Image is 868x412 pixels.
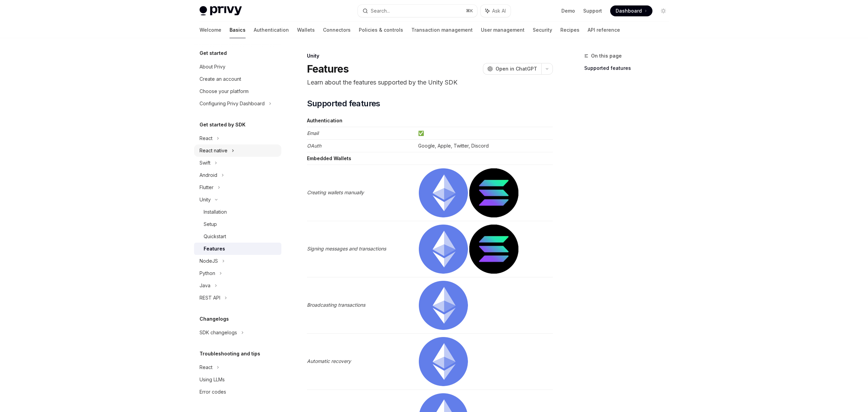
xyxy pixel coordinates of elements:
h5: Get started by SDK [200,121,246,129]
div: Installation [204,208,227,216]
span: On this page [591,52,622,60]
em: Automatic recovery [307,358,351,364]
img: solana.png [469,168,518,217]
a: About Privy [194,61,281,73]
p: Learn about the features supported by the Unity SDK [307,78,553,87]
div: Features [204,245,225,253]
em: Email [307,130,319,136]
div: Flutter [200,183,214,192]
em: Creating wallets manually [307,189,364,195]
a: Wallets [297,22,315,38]
div: Java [200,281,210,290]
a: Quickstart [194,230,281,243]
div: Quickstart [204,232,226,241]
button: Open in ChatGPT [483,63,541,75]
span: Ask AI [492,7,506,14]
img: ethereum.png [419,281,468,330]
span: Dashboard [616,7,642,14]
div: Choose your platform [200,87,249,95]
img: light logo [200,6,242,16]
h5: Changelogs [200,315,229,323]
div: React native [200,147,227,155]
h5: Get started [200,49,227,57]
div: Configuring Privy Dashboard [200,100,265,108]
div: Create an account [200,75,241,83]
div: Swift [200,159,210,167]
div: Unity [307,52,553,59]
a: Security [533,22,552,38]
a: Authentication [254,22,289,38]
span: Open in ChatGPT [496,65,537,72]
span: ⌘ K [466,8,473,14]
button: Ask AI [481,5,511,17]
img: ethereum.png [419,225,468,274]
div: React [200,134,212,142]
div: SDK changelogs [200,329,237,337]
strong: Authentication [307,118,342,123]
a: Choose your platform [194,85,281,97]
a: Supported features [584,63,674,74]
div: Error codes [200,388,226,396]
em: Broadcasting transactions [307,302,365,308]
img: ethereum.png [419,337,468,386]
div: React [200,363,212,371]
a: Dashboard [610,5,652,16]
a: Support [583,7,602,14]
div: Unity [200,196,211,204]
a: Transaction management [411,22,473,38]
button: Search...⌘K [358,5,477,17]
a: User management [481,22,525,38]
div: Python [200,269,215,277]
div: NodeJS [200,257,218,265]
a: Basics [230,22,246,38]
a: Installation [194,206,281,218]
div: About Privy [200,63,225,71]
span: Supported features [307,98,380,109]
div: Android [200,171,217,179]
h1: Features [307,63,349,75]
a: Error codes [194,386,281,398]
a: Welcome [200,22,221,38]
a: Features [194,243,281,255]
a: Create an account [194,73,281,85]
img: solana.png [469,225,518,274]
a: Policies & controls [359,22,403,38]
a: Recipes [560,22,579,38]
div: REST API [200,294,220,302]
button: Toggle dark mode [658,5,669,16]
em: Signing messages and transactions [307,246,386,251]
a: Using LLMs [194,373,281,386]
h5: Troubleshooting and tips [200,350,260,358]
td: ✅ [415,127,553,140]
strong: Embedded Wallets [307,155,351,161]
div: Using LLMs [200,376,225,384]
a: Connectors [323,22,351,38]
em: OAuth [307,143,321,149]
a: Setup [194,218,281,230]
td: Google, Apple, Twitter, Discord [415,140,553,152]
a: Demo [561,7,575,14]
a: API reference [588,22,620,38]
div: Search... [371,7,390,15]
div: Setup [204,220,217,228]
img: ethereum.png [419,168,468,217]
